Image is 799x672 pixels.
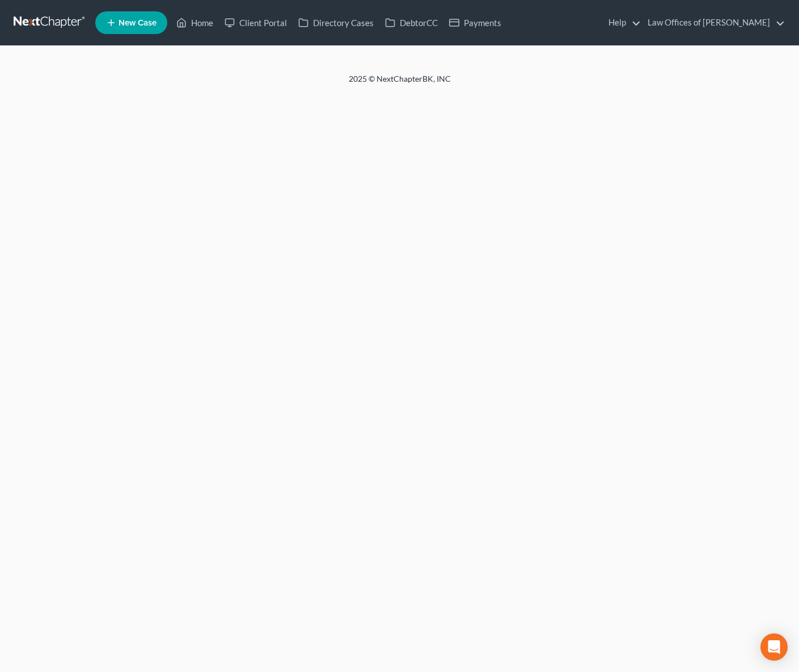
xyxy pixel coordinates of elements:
[171,12,219,33] a: Home
[77,73,723,94] div: 2025 © NextChapterBK, INC
[760,633,788,661] div: Open Intercom Messenger
[642,12,785,33] a: Law Offices of [PERSON_NAME]
[379,12,443,33] a: DebtorCC
[219,12,293,33] a: Client Portal
[293,12,379,33] a: Directory Cases
[95,11,167,34] new-legal-case-button: New Case
[443,12,507,33] a: Payments
[603,12,641,33] a: Help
